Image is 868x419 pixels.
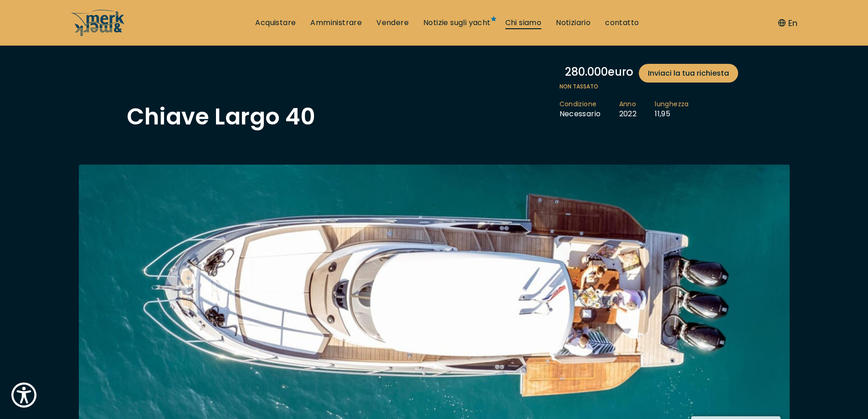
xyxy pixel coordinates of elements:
[619,99,637,109] font: Anno
[505,18,542,28] a: Chi siamo
[778,17,797,29] button: En
[556,17,591,28] font: Notiziario
[376,17,409,28] font: Vendere
[255,18,296,28] a: Acquistare
[648,68,729,78] font: Inviaci la tua richiesta
[255,17,296,28] font: Acquistare
[655,109,670,119] font: 11,95
[310,17,362,28] font: Amministrare
[127,100,315,133] font: Chiave Largo 40
[619,109,637,119] font: 2022
[423,17,491,28] font: Notizie sugli yacht
[560,83,598,90] font: Non tassato
[505,17,542,28] font: Chi siamo
[565,64,608,79] font: 280.000
[376,18,409,28] a: Vendere
[605,18,639,28] a: contatto
[788,17,797,29] font: En
[639,64,738,83] a: Inviaci la tua richiesta
[556,18,591,28] a: Notiziario
[9,380,39,410] button: Show Accessibility Preferences
[560,109,601,119] font: Necessario
[655,99,689,109] font: lunghezza
[608,64,633,79] font: euro
[560,99,597,109] font: Condizione
[423,18,491,28] a: Notizie sugli yacht
[310,18,362,28] a: Amministrare
[605,17,639,28] font: contatto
